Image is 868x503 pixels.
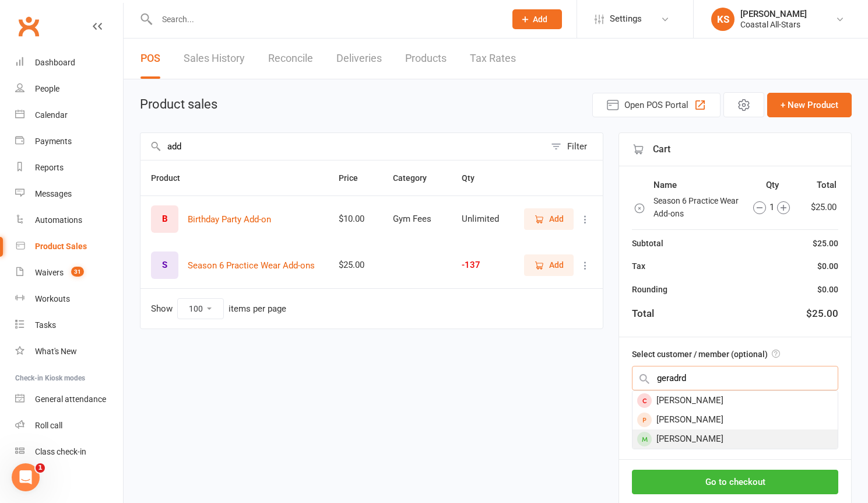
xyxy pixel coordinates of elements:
[462,171,487,185] button: Qty
[35,84,59,93] div: People
[151,173,193,183] span: Product
[632,366,838,390] input: Search by name or scan member number
[15,155,123,181] a: Reports
[15,260,123,286] a: Waivers 31
[35,447,86,456] div: Class check-in
[619,133,851,166] div: Cart
[35,163,64,172] div: Reports
[632,391,838,410] div: [PERSON_NAME]
[524,208,574,229] button: Add
[15,439,123,465] a: Class kiosk mode
[71,267,84,277] span: 31
[140,39,160,79] a: POS
[35,268,64,277] div: Waivers
[15,312,123,338] a: Tasks
[632,470,838,494] button: Go to checkout
[592,93,721,117] button: Open POS Portal
[15,76,123,102] a: People
[817,260,838,273] div: $0.00
[632,237,663,250] div: Subtotal
[35,189,72,198] div: Messages
[767,93,852,117] button: + New Product
[462,214,500,224] div: Unlimited
[743,200,800,214] div: 1
[151,205,178,233] div: Set product image
[35,58,75,67] div: Dashboard
[624,98,688,112] span: Open POS Portal
[35,421,62,430] div: Roll call
[15,233,123,260] a: Product Sales
[740,9,807,19] div: [PERSON_NAME]
[743,177,802,193] th: Qty
[653,177,742,193] th: Name
[15,50,123,76] a: Dashboard
[567,139,587,153] div: Filter
[140,133,545,160] input: Search products by name, or scan product code
[35,347,77,356] div: What's New
[15,386,123,413] a: General attendance kiosk mode
[632,410,838,429] div: [PERSON_NAME]
[533,15,547,24] span: Add
[140,97,217,111] h1: Product sales
[632,260,645,273] div: Tax
[740,19,807,30] div: Coastal All-Stars
[268,39,313,79] a: Reconcile
[393,171,440,185] button: Category
[632,429,838,449] div: [PERSON_NAME]
[512,9,562,29] button: Add
[15,413,123,439] a: Roll call
[549,259,564,271] span: Add
[545,133,603,160] button: Filter
[610,6,642,32] span: Settings
[632,306,654,322] div: Total
[336,39,382,79] a: Deliveries
[632,348,780,361] label: Select customer / member (optional)
[14,12,43,41] a: Clubworx
[229,304,286,314] div: items per page
[153,11,497,27] input: Search...
[184,39,245,79] a: Sales History
[15,338,123,365] a: What's New
[524,254,574,275] button: Add
[15,286,123,312] a: Workouts
[632,283,667,296] div: Rounding
[405,39,447,79] a: Products
[549,212,564,225] span: Add
[339,171,371,185] button: Price
[151,298,286,319] div: Show
[393,173,440,183] span: Category
[462,173,487,183] span: Qty
[151,252,178,279] div: Set product image
[12,463,40,491] iframe: Intercom live chat
[35,394,106,404] div: General attendance
[188,212,271,226] button: Birthday Party Add-on
[806,306,838,322] div: $25.00
[393,214,441,224] div: Gym Fees
[462,260,500,270] div: -137
[188,259,315,273] button: Season 6 Practice Wear Add-ons
[36,463,45,473] span: 1
[711,8,735,31] div: KS
[813,237,838,250] div: $25.00
[35,320,56,330] div: Tasks
[339,214,372,224] div: $10.00
[151,171,193,185] button: Product
[339,173,371,183] span: Price
[339,260,372,270] div: $25.00
[35,110,68,120] div: Calendar
[35,137,72,146] div: Payments
[15,181,123,207] a: Messages
[35,242,87,251] div: Product Sales
[15,207,123,233] a: Automations
[470,39,516,79] a: Tax Rates
[817,283,838,296] div: $0.00
[35,294,70,303] div: Workouts
[35,215,82,225] div: Automations
[653,194,742,221] td: Season 6 Practice Wear Add-ons
[803,194,837,221] td: $25.00
[15,128,123,155] a: Payments
[803,177,837,193] th: Total
[15,102,123,128] a: Calendar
